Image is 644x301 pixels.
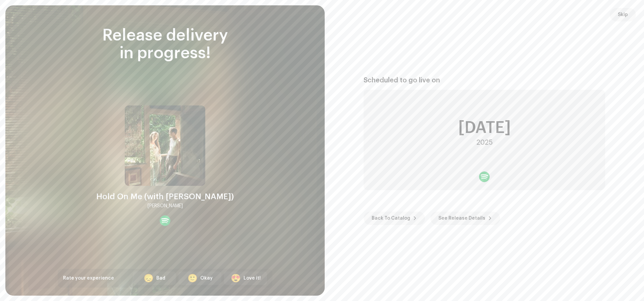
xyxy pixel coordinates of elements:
[96,191,234,202] div: Hold On Me (with [PERSON_NAME])
[200,275,213,282] div: Okay
[438,212,485,225] span: See Release Details
[144,274,154,282] div: 😞
[610,8,636,21] button: Skip
[364,212,425,225] button: Back To Catalog
[244,275,261,282] div: Love it!
[618,8,628,21] span: Skip
[148,202,183,210] div: [PERSON_NAME]
[458,120,511,136] div: [DATE]
[187,274,198,282] div: 🙂
[125,105,205,186] img: a9ae1fc1-ef23-403f-a15f-33f5e5d42a8f
[63,276,114,281] span: Rate your experience
[58,27,272,62] div: Release delivery in progress!
[156,275,165,282] div: Bad
[476,139,493,147] div: 2025
[430,212,500,225] button: See Release Details
[231,274,241,282] div: 😍
[364,76,605,84] div: Scheduled to go live on
[372,212,410,225] span: Back To Catalog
